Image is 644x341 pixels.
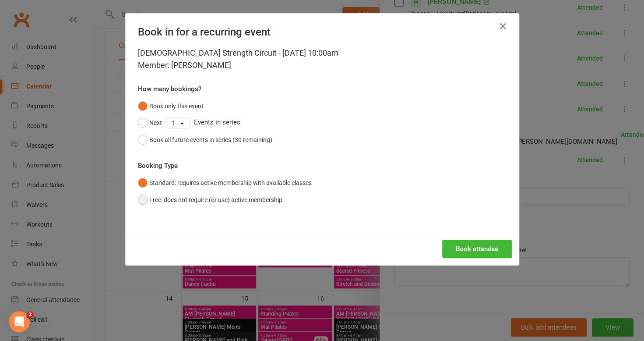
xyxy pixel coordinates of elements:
[138,114,162,131] button: Next
[138,192,282,208] button: Free: does not require (or use) active membership
[442,240,512,258] button: Book attendee
[149,135,272,145] div: Book all future events in series (30 remaining)
[27,311,34,318] span: 2
[9,311,30,332] iframe: Intercom live chat
[138,174,312,191] button: Standard: requires active membership with available classes
[138,98,204,114] button: Book only this event
[138,160,178,171] label: Booking Type
[138,131,272,148] button: Book all future events in series (30 remaining)
[138,47,507,71] div: [DEMOGRAPHIC_DATA] Strength Circuit - [DATE] 10:00am Member: [PERSON_NAME]
[138,84,201,94] label: How many bookings?
[138,114,507,131] div: Events in series
[138,26,507,38] h4: Book in for a recurring event
[496,19,510,33] button: Close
